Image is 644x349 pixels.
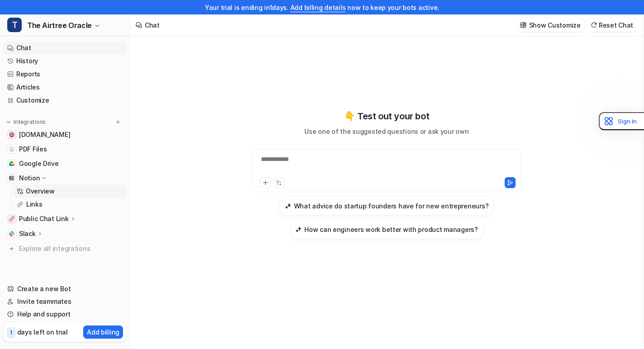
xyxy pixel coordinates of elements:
[9,146,14,152] img: PDF Files
[19,229,36,238] p: Slack
[4,128,126,141] a: www.airtree.vc[DOMAIN_NAME]
[13,198,126,211] a: Links
[304,225,478,234] h3: How can engineers work better with product managers?
[529,20,581,30] p: Show Customize
[4,42,126,54] a: Chat
[83,325,123,339] button: Add billing
[19,241,123,256] span: Explore all integrations
[13,185,126,198] a: Overview
[4,118,48,127] button: Integrations
[304,127,469,136] p: Use one of the suggested questions or ask your own
[19,174,40,183] p: Notion
[17,327,68,337] p: days left on trial
[7,244,16,253] img: explore all integrations
[290,219,483,239] button: How can engineers work better with product managers?How can engineers work better with product ma...
[10,329,12,337] p: 1
[4,94,126,107] a: Customize
[4,308,126,321] a: Help and support
[26,187,55,196] p: Overview
[145,20,160,30] div: Chat
[19,214,69,223] p: Public Chat Link
[5,119,12,125] img: expand menu
[87,327,119,337] p: Add billing
[4,143,126,156] a: PDF FilesPDF Files
[7,18,22,32] span: T
[26,200,43,209] p: Links
[19,130,70,139] span: [DOMAIN_NAME]
[588,19,637,32] button: Reset Chat
[520,22,526,28] img: customize
[4,157,126,170] a: Google DriveGoogle Drive
[115,119,121,125] img: menu_add.svg
[4,295,126,308] a: Invite teammates
[290,4,346,11] a: Add billing details
[9,161,14,166] img: Google Drive
[9,216,14,222] img: Public Chat Link
[279,196,494,216] button: What advice do startup founders have for new entrepreneurs?What advice do startup founders have f...
[19,159,59,168] span: Google Drive
[517,19,584,32] button: Show Customize
[295,226,302,233] img: How can engineers work better with product managers?
[9,175,14,181] img: Notion
[19,145,47,154] span: PDF Files
[4,55,126,67] a: History
[4,81,126,94] a: Articles
[344,109,429,123] p: 👇 Test out your bot
[4,283,126,295] a: Create a new Bot
[4,242,126,255] a: Explore all integrations
[14,118,46,126] p: Integrations
[4,68,126,80] a: Reports
[294,201,488,211] h3: What advice do startup founders have for new entrepreneurs?
[27,19,92,32] span: The Airtree Oracle
[9,132,14,137] img: www.airtree.vc
[9,231,14,236] img: Slack
[285,203,291,209] img: What advice do startup founders have for new entrepreneurs?
[591,22,597,28] img: reset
